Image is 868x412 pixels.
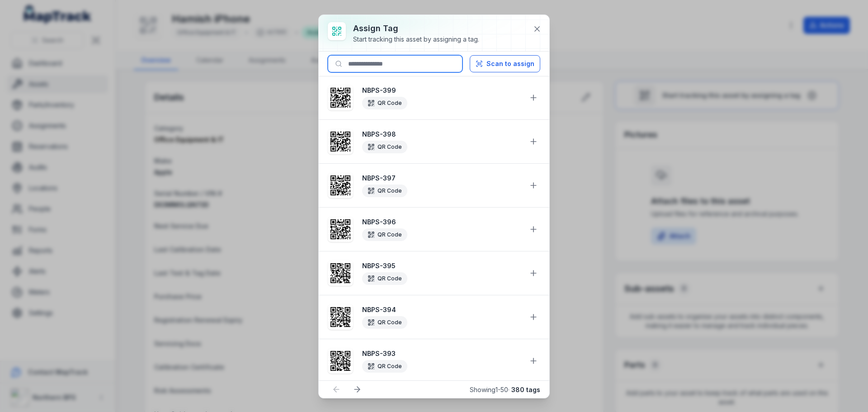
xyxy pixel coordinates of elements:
div: QR Code [362,228,407,241]
strong: NBPS-397 [362,174,521,183]
strong: NBPS-395 [362,261,521,270]
div: QR Code [362,185,407,197]
div: Start tracking this asset by assigning a tag. [353,35,479,44]
span: Showing 1 - 50 · [470,386,540,393]
strong: NBPS-394 [362,305,521,314]
div: QR Code [362,316,407,329]
div: QR Code [362,141,407,153]
strong: 380 tags [511,386,540,393]
strong: NBPS-398 [362,130,521,139]
div: QR Code [362,97,407,109]
strong: NBPS-393 [362,349,521,358]
h3: Assign tag [353,22,479,35]
button: Scan to assign [470,55,540,72]
div: QR Code [362,272,407,285]
strong: NBPS-396 [362,218,521,227]
div: QR Code [362,360,407,373]
strong: NBPS-399 [362,86,521,95]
